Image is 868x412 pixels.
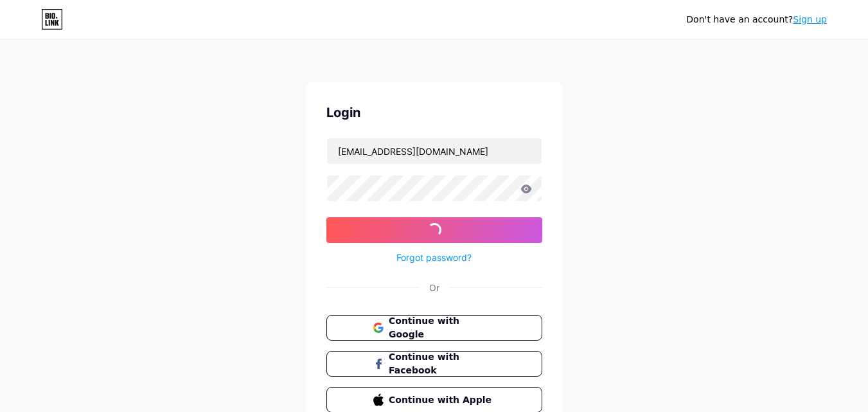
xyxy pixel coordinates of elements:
[429,281,439,294] div: Or
[793,14,827,24] a: Sign up
[389,350,495,377] span: Continue with Facebook
[389,314,495,341] span: Continue with Google
[396,251,472,264] a: Forgot password?
[326,103,542,122] div: Login
[686,13,827,26] div: Don't have an account?
[327,138,542,164] input: Username
[389,393,495,407] span: Continue with Apple
[326,351,542,377] button: Continue with Facebook
[326,315,542,341] button: Continue with Google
